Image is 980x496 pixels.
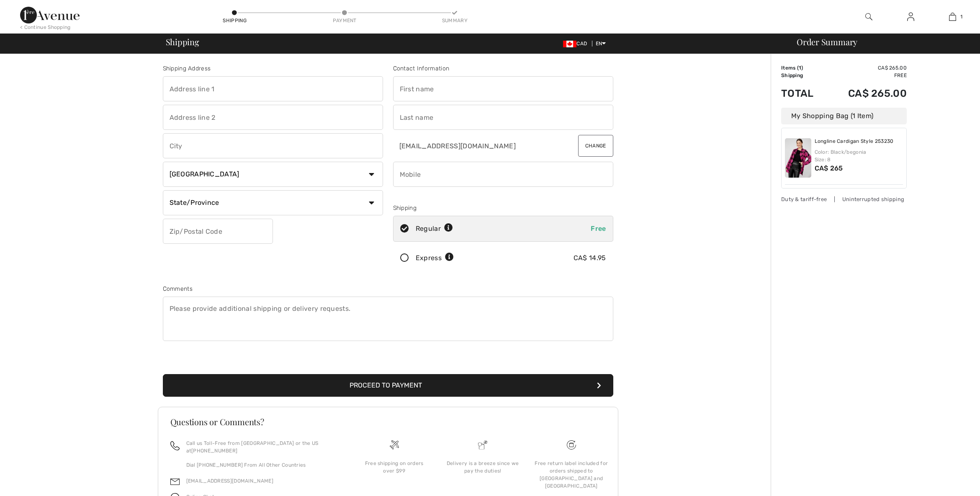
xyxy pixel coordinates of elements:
[907,12,914,22] img: My Info
[826,79,907,108] td: CA$ 265.00
[578,135,613,157] button: Change
[163,219,273,244] input: Zip/Postal Code
[163,105,383,130] input: Address line 2
[393,64,613,73] div: Contact Information
[416,253,454,263] div: Express
[393,162,613,187] input: Mobile
[170,418,606,426] h3: Questions or Comments?
[170,441,180,450] img: call
[781,79,826,108] td: Total
[163,374,613,397] button: Proceed to Payment
[357,460,432,475] div: Free shipping on orders over $99
[865,12,872,22] img: search the website
[393,133,558,158] input: E-mail
[567,440,576,449] img: Free shipping on orders over $99
[390,440,399,449] img: Free shipping on orders over $99
[478,440,487,449] img: Delivery is a breeze since we pay the duties!
[815,148,903,163] div: Color: Black/begonia Size: 8
[393,76,613,101] input: First name
[163,76,383,101] input: Address line 1
[445,460,520,475] div: Delivery is a breeze since we pay the duties!
[191,448,237,454] a: [PHONE_NUMBER]
[20,23,71,31] div: < Continue Shopping
[826,72,907,79] td: Free
[781,72,826,79] td: Shipping
[932,12,973,22] a: 1
[332,17,357,24] div: Payment
[20,7,80,23] img: 1ère Avenue
[781,108,907,124] div: My Shopping Bag (1 Item)
[166,38,199,46] span: Shipping
[563,41,590,46] span: CAD
[781,64,826,72] td: Items ( )
[393,105,613,130] input: Last name
[186,439,340,455] p: Call us Toll-Free from [GEOGRAPHIC_DATA] or the US at
[393,204,613,212] div: Shipping
[222,17,247,24] div: Shipping
[799,65,801,71] span: 1
[563,41,576,47] img: Canadian Dollar
[815,164,843,172] span: CA$ 265
[949,12,956,22] img: My Bag
[163,64,383,73] div: Shipping Address
[900,12,921,22] a: Sign In
[787,38,975,46] div: Order Summary
[596,41,606,46] span: EN
[781,195,907,203] div: Duty & tariff-free | Uninterrupted shipping
[170,477,180,486] img: email
[960,13,962,21] span: 1
[534,460,609,490] div: Free return label included for orders shipped to [GEOGRAPHIC_DATA] and [GEOGRAPHIC_DATA]
[826,64,907,72] td: CA$ 265.00
[416,224,453,234] div: Regular
[591,225,606,232] span: Free
[785,138,811,178] img: Longline Cardigan Style 253230
[163,133,383,158] input: City
[815,138,894,145] a: Longline Cardigan Style 253230
[163,284,613,293] div: Comments
[442,17,467,24] div: Summary
[574,253,606,263] div: CA$ 14.95
[186,461,340,469] p: Dial [PHONE_NUMBER] From All Other Countries
[186,478,273,484] a: [EMAIL_ADDRESS][DOMAIN_NAME]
